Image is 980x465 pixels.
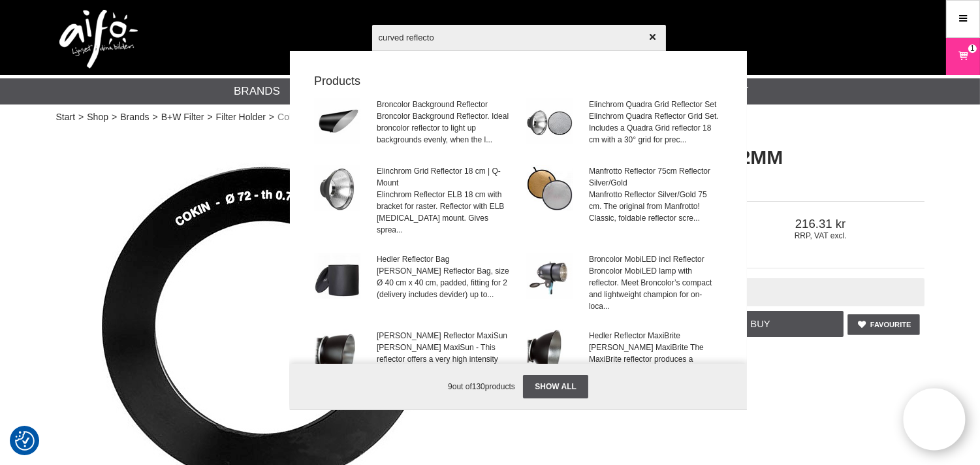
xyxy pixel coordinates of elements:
[59,10,138,69] img: logo.png
[307,157,518,244] a: Elinchrom Grid Reflector 18 cm | Q-MountElinchrom Reflector ELB 18 cm with bracket for raster. Re...
[970,42,975,54] span: 1
[307,246,518,321] a: Hedler Reflector Bag[PERSON_NAME] Reflector Bag, size Ø 40 cm x 40 cm, padded, fitting for 2 (del...
[377,330,509,342] span: [PERSON_NAME] Reflector MaxiSun
[15,429,35,453] button: Consent Preferences
[377,110,509,146] span: Broncolor Background Reflector. Ideal broncolor reflector to light up backgrounds evenly, when th...
[377,265,509,300] span: [PERSON_NAME] Reflector Bag, size Ø 40 cm x 40 cm, padded, fitting for 2 (delivery includes devid...
[589,189,721,224] span: Manfrotto Reflector Silver/Gold 75 cm. The original from Manfrotto! Classic, foldable reflector s...
[527,165,573,211] img: la3034-reflector-75cm.jpg
[589,99,721,110] span: Elinchrom Quadra Grid Reflector Set
[589,165,721,189] span: Manfrotto Reflector 75cm Reflector Silver/Gold
[589,342,721,389] span: [PERSON_NAME] MaxiBrite The MaxiBrite reflector produces a relatively wide spread light beam whic...
[15,431,35,451] img: Revisit consent button
[519,246,730,321] a: Broncolor MobiLED incl ReflectorBroncolor MobiLED lamp with reflector. Meet Broncolor’s compact a...
[377,99,509,110] span: Broncolor Background Reflector
[448,382,452,391] span: 9
[377,165,509,189] span: Elinchrom Grid Reflector 18 cm | Q-Mount
[523,375,588,398] a: Show all
[527,330,573,376] img: he7017.jpg
[527,253,573,299] img: br3201300-001.jpg
[527,99,573,144] img: el26133.jpg
[519,322,730,397] a: Hedler Reflector MaxiBrite[PERSON_NAME] MaxiBrite The MaxiBrite reflector produces a relatively w...
[372,14,666,60] input: Search products ...
[377,189,509,236] span: Elinchrom Reflector ELB 18 cm with bracket for raster. Reflector with ELB [MEDICAL_DATA] mount. G...
[589,110,721,146] span: Elinchrom Quadra Reflector Grid Set. Includes a Quadra Grid reflector 18 cm with a 30° grid for p...
[452,382,472,391] span: out of
[315,253,360,299] img: he1009.jpg
[589,265,721,312] span: Broncolor MobiLED lamp with reflector. Meet Broncolor’s compact and lightweight champion for on-l...
[377,253,509,265] span: Hedler Reflector Bag
[519,91,730,156] a: Elinchrom Quadra Grid Reflector SetElinchrom Quadra Reflector Grid Set. Includes a Quadra Grid re...
[315,330,360,376] img: he7016.jpg
[472,382,485,391] span: 130
[589,253,721,265] span: Broncolor MobiLED incl Reflector
[589,330,721,342] span: Hedler Reflector MaxiBrite
[234,83,280,100] a: Brands
[377,342,509,377] span: [PERSON_NAME] MaxiSun - This reflector offers a very high intensity light with a slight HotSpot, ...
[306,72,731,90] strong: Products
[947,41,979,72] a: 1
[315,165,360,211] img: el26056.jpg
[307,322,518,397] a: [PERSON_NAME] Reflector MaxiSun[PERSON_NAME] MaxiSun - This reflector offers a very high intensit...
[519,157,730,244] a: Manfrotto Reflector 75cm Reflector Silver/GoldManfrotto Reflector Silver/Gold 75 cm. The original...
[307,91,518,156] a: Broncolor Background ReflectorBroncolor Background Reflector. Ideal broncolor reflector to light ...
[315,99,360,144] img: br3311400-001.jpg
[485,382,515,391] span: products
